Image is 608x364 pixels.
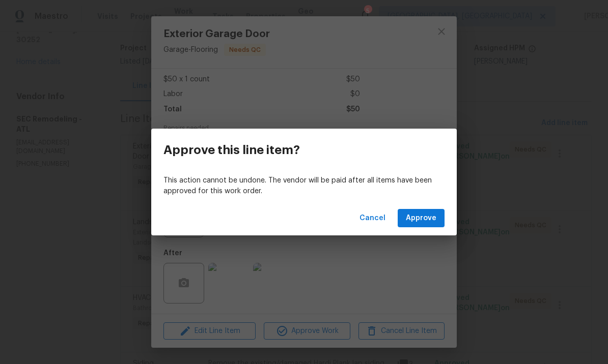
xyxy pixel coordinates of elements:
button: Approve [398,209,445,228]
h3: Approve this line item? [163,143,300,157]
button: Cancel [355,209,390,228]
span: Approve [406,212,436,225]
p: This action cannot be undone. The vendor will be paid after all items have been approved for this... [163,175,445,197]
span: Cancel [360,212,385,225]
